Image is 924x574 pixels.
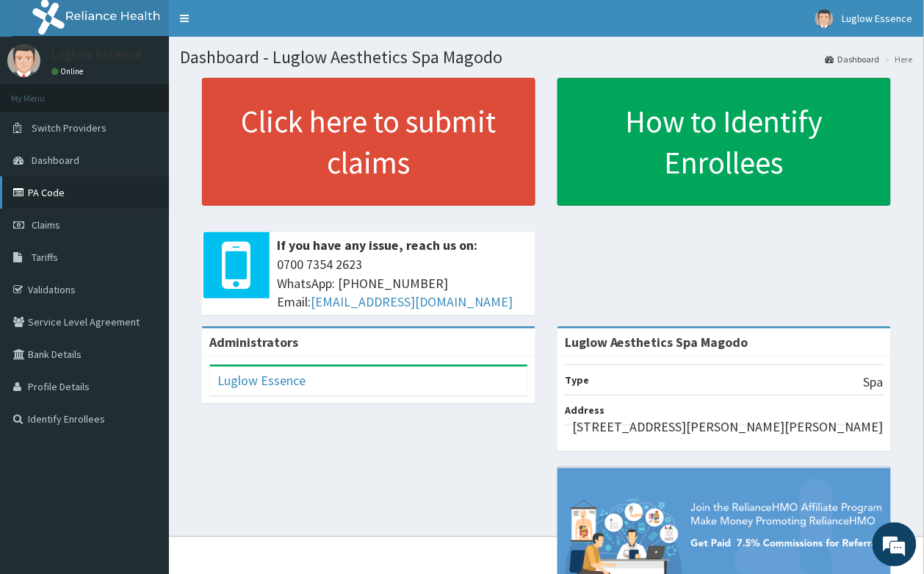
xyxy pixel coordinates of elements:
p: Spa [864,373,884,392]
span: 0700 7354 2623 WhatsApp: [PHONE_NUMBER] Email: [277,255,528,312]
img: User Image [7,44,40,77]
p: [STREET_ADDRESS][PERSON_NAME][PERSON_NAME] [572,417,884,437]
a: Luglow Essence [217,372,306,389]
img: User Image [815,10,834,28]
a: Dashboard [826,53,880,65]
a: [EMAIL_ADDRESS][DOMAIN_NAME] [311,293,513,310]
b: If you have any issue, reach us on: [277,237,477,254]
span: Switch Providers [32,121,107,134]
b: Administrators [209,334,298,351]
b: Type [565,373,589,387]
span: Claims [32,218,60,232]
span: Luglow Essence [842,12,913,25]
p: Luglow Essence [51,48,142,61]
a: Click here to submit claims [202,78,535,206]
h1: Dashboard - Luglow Aesthetics Spa Magodo [180,48,913,67]
span: Tariffs [32,251,58,264]
b: Address [565,403,604,417]
span: Dashboard [32,154,79,167]
a: Online [51,66,87,76]
a: How to Identify Enrollees [557,78,891,206]
strong: Luglow Aesthetics Spa Magodo [565,334,748,351]
li: Here [881,53,913,65]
